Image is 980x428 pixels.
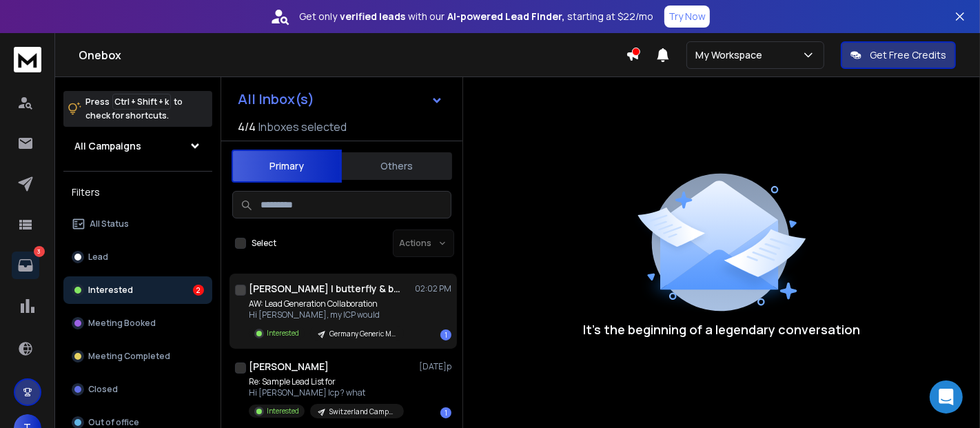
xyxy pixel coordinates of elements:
[870,48,946,62] p: Get Free Credits
[249,360,329,374] h1: [PERSON_NAME]
[63,309,212,337] button: Meeting Booked
[88,417,139,428] p: Out of office
[227,85,454,113] button: All Inbox(s)
[63,276,212,304] button: Interested2
[249,376,404,387] p: Re: Sample Lead List for
[583,320,860,339] p: It’s the beginning of a legendary conversation
[238,92,314,106] h1: All Inbox(s)
[249,309,404,320] p: Hi [PERSON_NAME], my ICP would
[440,329,451,340] div: 1
[267,406,299,416] p: Interested
[63,343,212,370] button: Meeting Completed
[664,6,710,28] button: Try Now
[193,285,204,296] div: 2
[63,376,212,403] button: Closed
[88,285,133,296] p: Interested
[258,119,347,135] h3: Inboxes selected
[930,380,963,414] div: Open Intercom Messenger
[841,41,956,69] button: Get Free Credits
[249,387,404,398] p: Hi [PERSON_NAME] Icp ? what
[238,119,256,135] span: 4 / 4
[90,218,129,230] p: All Status
[415,283,451,294] p: 02:02 PM
[74,139,141,153] h1: All Campaigns
[88,252,108,263] p: Lead
[267,328,299,338] p: Interested
[79,47,626,63] h1: Onebox
[112,94,171,110] span: Ctrl + Shift + k
[12,252,39,279] a: 3
[329,329,396,339] p: Germany Generic Marketing
[34,246,45,257] p: 3
[329,407,396,417] p: Switzerland Campaign
[249,298,404,309] p: AW: Lead Generation Collaboration
[85,95,183,123] p: Press to check for shortcuts.
[440,407,451,418] div: 1
[419,361,451,372] p: [DATE]p
[232,150,342,183] button: Primary
[63,243,212,271] button: Lead
[63,183,212,202] h3: Filters
[668,10,706,23] p: Try Now
[63,132,212,160] button: All Campaigns
[88,318,156,329] p: Meeting Booked
[342,151,452,181] button: Others
[447,10,564,23] strong: AI-powered Lead Finder,
[249,282,400,296] h1: [PERSON_NAME] | butterfly & bee
[695,48,768,62] p: My Workspace
[340,10,405,23] strong: verified leads
[63,210,212,238] button: All Status
[252,238,276,249] label: Select
[88,384,118,395] p: Closed
[88,351,170,362] p: Meeting Completed
[299,10,653,23] p: Get only with our starting at $22/mo
[14,47,41,72] img: logo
